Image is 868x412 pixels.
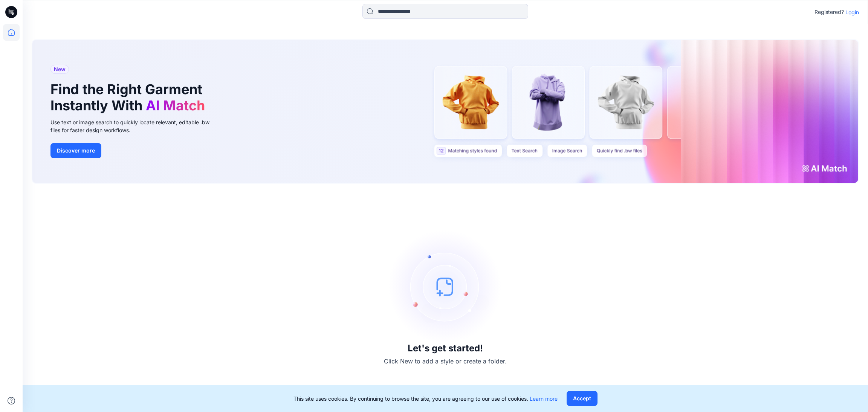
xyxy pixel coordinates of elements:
[146,97,205,114] span: AI Match
[530,395,558,402] a: Learn more
[293,395,558,403] p: This site uses cookies. By continuing to browse the site, you are agreeing to our use of cookies.
[408,343,483,354] h3: Let's get started!
[50,143,101,158] button: Discover more
[567,391,598,406] button: Accept
[845,8,859,16] p: Login
[50,118,220,134] div: Use text or image search to quickly locate relevant, editable .bw files for faster design workflows.
[389,230,502,343] img: empty-state-image.svg
[384,357,507,366] p: Click New to add a style or create a folder.
[50,81,209,114] h1: Find the Right Garment Instantly With
[54,65,66,74] span: New
[815,8,844,17] p: Registered?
